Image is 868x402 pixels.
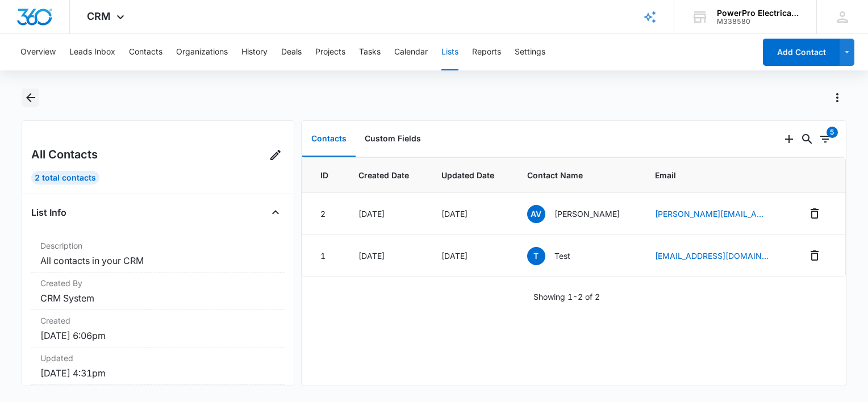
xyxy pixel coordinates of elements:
span: T [527,247,545,265]
a: [EMAIL_ADDRESS][DOMAIN_NAME] [655,250,769,262]
div: 5 items [827,127,838,138]
div: DescriptionAll contacts in your CRM [31,235,285,273]
button: Reports [472,34,501,70]
dt: Updated [40,352,276,364]
p: Test [554,250,570,262]
button: Tasks [359,34,381,70]
span: Created Date [358,169,414,181]
dd: [DATE] 4:31pm [40,366,276,380]
button: Calendar [394,34,428,70]
dd: All contacts in your CRM [40,254,276,267]
span: Updated Date [441,169,500,181]
span: ID [320,169,331,181]
div: account id [717,18,800,26]
dt: Created [40,315,276,326]
button: Projects [315,34,345,70]
div: [DATE] [358,208,414,220]
span: Contact Name [527,169,628,181]
span: Email [655,169,778,181]
h4: List Info [31,206,66,219]
a: [PERSON_NAME][EMAIL_ADDRESS][DOMAIN_NAME] [655,208,769,220]
div: [DATE] [358,250,414,262]
button: Lists [441,34,458,70]
div: Updated[DATE] 4:31pm [31,347,285,385]
button: Overview [20,34,56,70]
div: [DATE] [441,208,500,220]
button: Remove [806,204,824,223]
div: [DATE] [441,250,500,262]
button: Search... [798,130,816,148]
button: Close [266,203,285,221]
div: Created ByCRM System [31,273,285,310]
dt: Created By [40,277,276,289]
dd: CRM System [40,291,276,305]
button: Filters [816,130,834,148]
button: Custom Fields [356,122,430,157]
dt: Description [40,240,276,252]
div: 1 [320,250,331,262]
button: Contacts [302,122,356,157]
div: 2 [320,208,331,220]
span: AV [527,205,545,223]
button: Add Contact [763,39,840,66]
div: 2 Total Contacts [31,171,99,185]
button: Deals [281,34,302,70]
button: Leads Inbox [69,34,115,70]
button: Actions [828,89,846,107]
button: Add [780,130,798,148]
button: Contacts [129,34,162,70]
button: History [241,34,268,70]
p: Showing 1-2 of 2 [533,291,600,303]
dd: [DATE] 6:06pm [40,329,276,342]
div: account name [717,9,800,18]
p: [PERSON_NAME] [554,208,620,220]
button: Organizations [176,34,228,70]
button: Back [22,89,39,107]
h2: All Contacts [31,146,98,163]
button: Settings [515,34,545,70]
div: Created[DATE] 6:06pm [31,310,285,347]
button: Remove [806,246,824,265]
span: CRM [87,10,111,22]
